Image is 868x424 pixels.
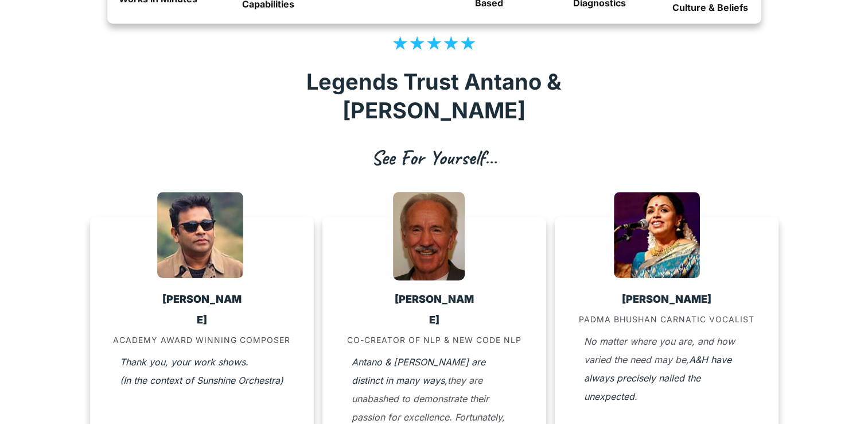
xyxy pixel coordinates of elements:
[579,314,754,325] h4: PADMA BHUSHAN CARNATIC VOCALIST
[352,356,485,386] span: Antano & [PERSON_NAME] are distinct in many ways
[445,375,447,386] span: ,
[120,356,248,368] span: Thank you, your work shows.
[393,35,475,51] img: Artboard 1 copy 2
[347,335,521,345] span: CO-CREATOR OF NLP & NEW CODE NLP
[120,375,283,386] span: (In the context of Sunshine Orchestra)
[614,192,700,278] img: Sudha-Raghunathan
[584,354,731,402] span: A&H have always precisely nailed the unexpected.
[584,336,735,402] span: No matter where you are, and how varied the need may be,
[393,188,465,298] img: John_Grinder_Creator_Founder_NLP_NewCode
[162,293,242,326] strong: [PERSON_NAME]
[113,335,290,345] span: ACADEMY AWARD WINNING COMPOSER
[395,293,474,326] strong: [PERSON_NAME]
[622,293,711,305] strong: [PERSON_NAME]
[157,192,243,278] img: ar-rahman
[371,144,497,171] strong: See For Yourself…
[306,68,562,123] strong: Legends Trust Antano & [PERSON_NAME]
